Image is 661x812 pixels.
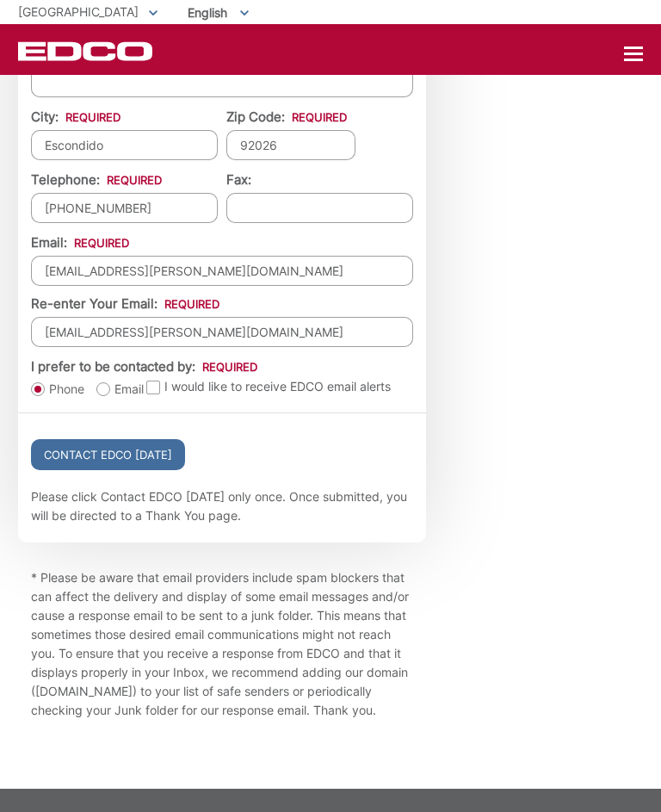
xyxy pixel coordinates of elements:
[31,109,120,125] label: City:
[31,439,185,470] input: Contact EDCO [DATE]
[31,235,129,251] label: Email:
[31,172,162,188] label: Telephone:
[96,381,144,398] label: Email
[226,172,251,188] label: Fax:
[226,109,347,125] label: Zip Code:
[31,296,219,312] label: Re-enter Your Email:
[31,568,413,720] p: * Please be aware that email providers include spam blockers that can affect the delivery and dis...
[31,359,257,375] label: I prefer to be contacted by:
[146,377,391,396] label: I would like to receive EDCO email alerts
[18,4,139,19] span: [GEOGRAPHIC_DATA]
[31,487,413,525] p: Please click Contact EDCO [DATE] only once. Once submitted, you will be directed to a Thank You p...
[31,381,84,398] label: Phone
[18,41,155,61] a: EDCD logo. Return to the homepage.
